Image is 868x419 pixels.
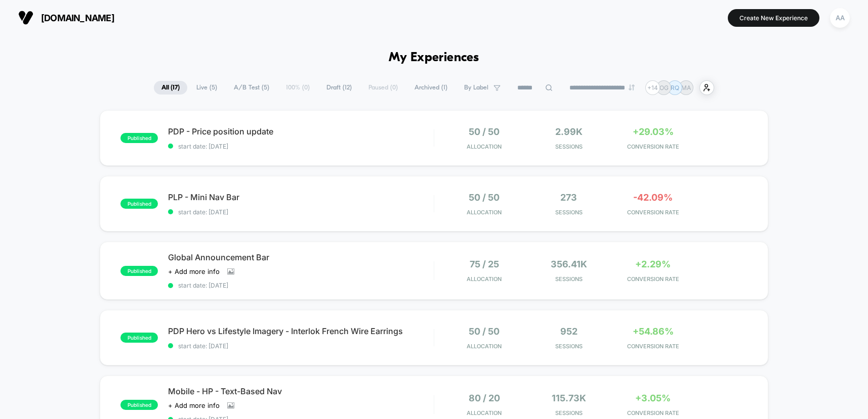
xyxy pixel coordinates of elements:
[671,84,679,91] p: RQ
[529,343,608,350] span: Sessions
[168,267,220,275] span: + Add more info
[467,275,502,283] span: Allocation
[407,81,455,95] span: Archived ( 1 )
[464,84,488,91] span: By Label
[168,326,434,336] span: PDP Hero vs Lifestyle Imagery - Interlok French Wire Earrings
[529,275,608,283] span: Sessions
[635,259,671,269] span: +2.29%
[389,51,479,65] h1: My Experiences
[168,143,434,150] span: start date: [DATE]
[467,209,502,216] span: Allocation
[827,8,853,28] button: AA
[467,343,502,350] span: Allocation
[469,192,500,203] span: 50 / 50
[120,333,158,343] span: published
[613,209,693,216] span: CONVERSION RATE
[555,126,583,137] span: 2.99k
[168,342,434,350] span: start date: [DATE]
[633,326,674,337] span: +54.86%
[467,143,502,150] span: Allocation
[470,259,499,269] span: 75 / 25
[645,80,660,95] div: + 14
[529,409,608,416] span: Sessions
[168,208,434,216] span: start date: [DATE]
[168,126,434,136] span: PDP - Price position update
[469,393,500,403] span: 80 / 20
[168,401,220,409] span: + Add more info
[168,252,434,262] span: Global Announcement Bar
[552,393,586,403] span: 115.73k
[120,199,158,209] span: published
[830,8,850,28] div: AA
[154,81,187,95] span: All ( 17 )
[469,326,500,337] span: 50 / 50
[633,126,674,137] span: +29.03%
[41,13,114,23] span: [DOMAIN_NAME]
[613,343,693,350] span: CONVERSION RATE
[467,409,502,416] span: Allocation
[681,84,691,91] p: MA
[560,192,577,203] span: 273
[319,81,359,95] span: Draft ( 12 )
[551,259,587,269] span: 356.41k
[469,126,500,137] span: 50 / 50
[613,143,693,150] span: CONVERSION RATE
[613,409,693,416] span: CONVERSION RATE
[189,81,225,95] span: Live ( 5 )
[629,84,635,90] img: end
[168,192,434,202] span: PLP - Mini Nav Bar
[120,400,158,410] span: published
[529,209,608,216] span: Sessions
[15,10,117,26] button: [DOMAIN_NAME]
[226,81,277,95] span: A/B Test ( 5 )
[560,326,577,337] span: 952
[120,133,158,143] span: published
[18,10,33,25] img: Visually logo
[633,192,673,203] span: -42.09%
[120,266,158,276] span: published
[728,9,819,27] button: Create New Experience
[659,84,669,91] p: OG
[613,275,693,283] span: CONVERSION RATE
[168,386,434,396] span: Mobile - HP - Text-Based Nav
[529,143,608,150] span: Sessions
[635,393,671,403] span: +3.05%
[168,282,434,289] span: start date: [DATE]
